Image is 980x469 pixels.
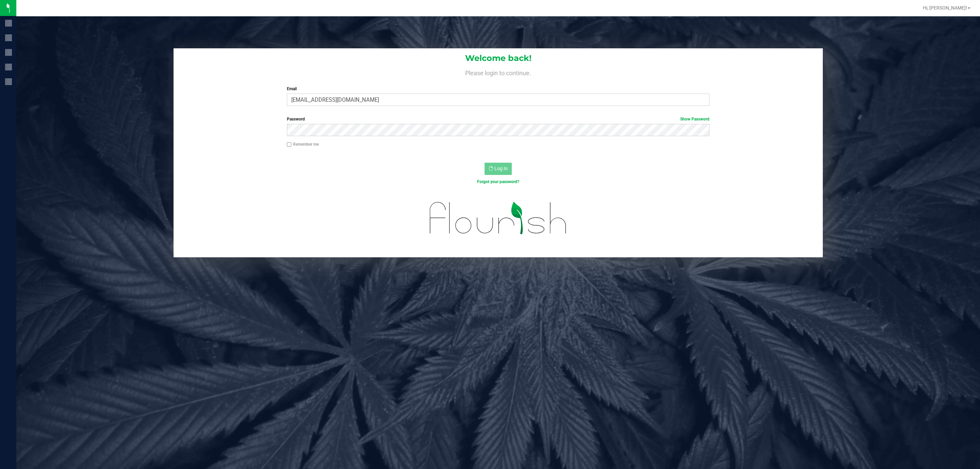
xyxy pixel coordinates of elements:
input: Remember me [287,142,292,147]
label: Remember me [287,141,319,147]
a: Show Password [680,117,709,122]
span: Log In [494,166,508,171]
img: flourish_logo.svg [417,192,579,244]
button: Log In [485,163,512,175]
h1: Welcome back! [174,54,823,63]
span: Hi, [PERSON_NAME]! [923,5,967,11]
h4: Please login to continue. [174,68,823,76]
label: Email [287,86,709,92]
span: Password [287,117,305,122]
a: Forgot your password? [477,179,519,184]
